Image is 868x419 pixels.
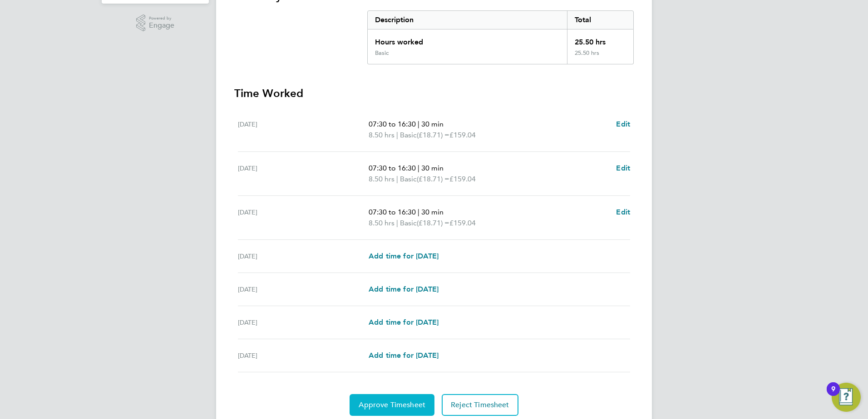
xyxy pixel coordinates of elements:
[369,318,439,326] span: Add time for [DATE]
[234,86,634,101] h3: Time Worked
[369,317,439,328] a: Add time for [DATE]
[149,15,174,22] span: Powered by
[369,285,439,293] span: Add time for [DATE]
[369,175,395,183] span: 8.50 hrs
[238,251,369,262] div: [DATE]
[369,252,439,260] span: Add time for [DATE]
[449,219,476,227] span: £159.04
[367,10,634,64] div: Summary
[359,400,425,409] span: Approve Timesheet
[616,207,630,218] a: Edit
[396,219,398,227] span: |
[375,49,389,57] div: Basic
[136,15,175,32] a: Powered byEngage
[400,174,417,185] span: Basic
[616,119,630,130] a: Edit
[369,208,416,216] span: 07:30 to 16:30
[238,350,369,361] div: [DATE]
[149,22,174,29] span: Engage
[449,131,476,139] span: £159.04
[442,394,518,416] button: Reject Timesheet
[350,394,434,416] button: Approve Timesheet
[449,175,476,183] span: £159.04
[616,164,630,172] span: Edit
[418,208,419,216] span: |
[368,11,567,29] div: Description
[369,120,416,128] span: 07:30 to 16:30
[567,29,633,49] div: 25.50 hrs
[567,11,633,29] div: Total
[616,208,630,216] span: Edit
[417,219,449,227] span: (£18.71) =
[418,120,419,128] span: |
[238,317,369,328] div: [DATE]
[567,49,633,64] div: 25.50 hrs
[369,284,439,295] a: Add time for [DATE]
[369,164,416,172] span: 07:30 to 16:30
[400,218,417,229] span: Basic
[421,120,444,128] span: 30 min
[396,175,398,183] span: |
[369,350,439,361] a: Add time for [DATE]
[616,163,630,174] a: Edit
[396,131,398,139] span: |
[832,383,861,412] button: Open Resource Center, 9 new notifications
[238,207,369,229] div: [DATE]
[616,120,630,128] span: Edit
[369,351,439,360] span: Add time for [DATE]
[368,29,567,49] div: Hours worked
[417,175,449,183] span: (£18.71) =
[238,119,369,141] div: [DATE]
[451,400,509,409] span: Reject Timesheet
[238,163,369,185] div: [DATE]
[369,131,395,139] span: 8.50 hrs
[417,131,449,139] span: (£18.71) =
[421,208,444,216] span: 30 min
[369,251,439,262] a: Add time for [DATE]
[238,284,369,295] div: [DATE]
[418,164,419,172] span: |
[369,219,395,227] span: 8.50 hrs
[400,130,417,141] span: Basic
[831,389,835,401] div: 9
[421,164,444,172] span: 30 min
